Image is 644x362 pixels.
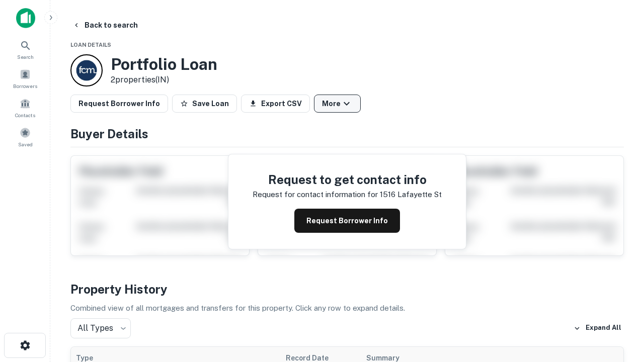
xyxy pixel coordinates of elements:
a: Borrowers [3,65,47,92]
p: 1516 lafayette st [380,189,442,201]
p: Combined view of all mortgages and transfers for this property. Click any row to expand details. [70,302,624,314]
span: Loan Details [70,42,111,48]
h3: Portfolio Loan [111,55,217,74]
a: Search [3,36,47,63]
h4: Request to get contact info [253,170,442,189]
div: All Types [70,318,131,338]
span: Search [17,53,34,61]
span: Borrowers [13,82,37,90]
button: More [314,95,361,113]
p: Request for contact information for [253,189,378,201]
h4: Buyer Details [70,125,624,143]
h4: Property History [70,280,624,298]
iframe: Chat Widget [594,282,644,330]
button: Expand All [571,321,624,336]
button: Request Borrower Info [294,209,400,233]
a: Saved [3,123,47,150]
p: 2 properties (IN) [111,74,217,86]
button: Request Borrower Info [70,95,168,113]
a: Contacts [3,94,47,121]
span: Saved [18,140,33,148]
button: Back to search [68,16,142,34]
img: capitalize-icon.png [16,8,35,28]
button: Save Loan [172,95,237,113]
button: Export CSV [241,95,310,113]
span: Contacts [15,111,35,119]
